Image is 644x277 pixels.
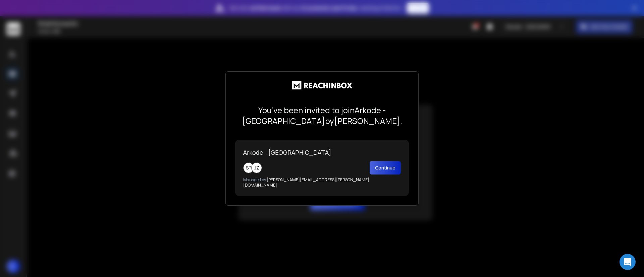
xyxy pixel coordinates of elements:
div: SP [243,162,254,173]
span: Managed by [243,177,266,183]
button: Continue [370,161,401,175]
div: Open Intercom Messenger [620,254,636,270]
div: JZ [251,162,262,173]
p: You’ve been invited to join Arkode - [GEOGRAPHIC_DATA] by [PERSON_NAME] . [235,105,409,126]
p: [PERSON_NAME][EMAIL_ADDRESS][PERSON_NAME][DOMAIN_NAME] [243,177,401,188]
p: Arkode - [GEOGRAPHIC_DATA] [243,148,401,157]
